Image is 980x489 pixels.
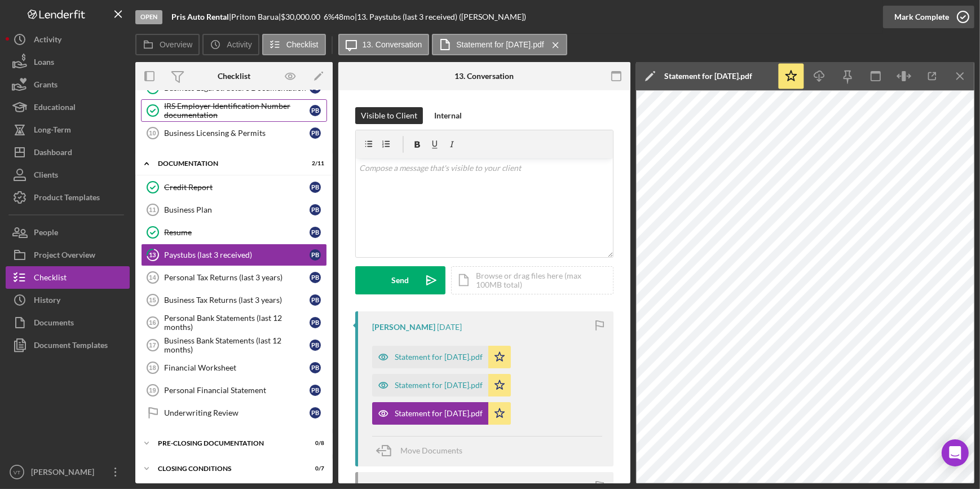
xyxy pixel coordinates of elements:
div: Loans [34,51,54,76]
div: | 13. Paystubs (last 3 received) ([PERSON_NAME]) [355,12,526,21]
b: Pris Auto Rental [171,12,229,21]
div: Send [392,266,409,294]
button: 13. Conversation [338,34,430,55]
tspan: 19 [149,387,156,394]
tspan: 13 [149,251,156,258]
div: Credit Report [164,183,310,192]
div: Statement for [DATE].pdf [395,381,483,390]
button: VT[PERSON_NAME] [6,461,130,483]
div: Document Templates [34,334,108,359]
div: Business Licensing & Permits [164,129,310,138]
div: Open Intercom Messenger [942,439,969,466]
div: [PERSON_NAME] [28,461,101,486]
div: Personal Financial Statement [164,386,310,395]
div: Documents [34,311,74,337]
label: Activity [227,40,251,49]
button: Statement for [DATE].pdf [432,34,567,55]
label: Statement for [DATE].pdf [456,40,544,49]
a: 13Paystubs (last 3 received)PB [141,244,327,266]
a: 14Personal Tax Returns (last 3 years)PB [141,266,327,289]
div: Internal [434,107,462,124]
div: Statement for [DATE].pdf [664,72,752,81]
div: Checklist [218,72,250,81]
a: Documents [6,311,130,334]
div: 2 / 11 [304,160,324,167]
tspan: 15 [149,297,156,303]
button: Loans [6,51,130,73]
button: Visible to Client [355,107,423,124]
a: Long-Term [6,118,130,141]
a: 10Business Licensing & PermitsPB [141,122,327,144]
div: P B [310,317,321,328]
button: Statement for [DATE].pdf [372,374,511,397]
div: P B [310,385,321,396]
div: $30,000.00 [281,12,324,21]
button: Overview [135,34,200,55]
button: Document Templates [6,334,130,356]
div: Clients [34,164,58,189]
div: Product Templates [34,186,100,212]
div: P B [310,340,321,351]
button: Checklist [262,34,326,55]
div: Pritom Barua | [231,12,281,21]
div: History [34,289,60,314]
time: 2025-08-23 16:25 [437,323,462,332]
text: VT [14,469,20,475]
a: Grants [6,73,130,96]
div: 6 % [324,12,334,21]
button: Clients [6,164,130,186]
div: People [34,221,58,246]
a: 19Personal Financial StatementPB [141,379,327,402]
div: Statement for [DATE].pdf [395,353,483,362]
div: [PERSON_NAME] [372,323,435,332]
div: Underwriting Review [164,408,310,417]
button: Product Templates [6,186,130,209]
tspan: 11 [149,206,156,213]
button: People [6,221,130,244]
div: Activity [34,28,61,54]
span: Move Documents [400,446,462,455]
div: Paystubs (last 3 received) [164,250,310,259]
div: P B [310,227,321,238]
div: Long-Term [34,118,71,144]
a: Activity [6,28,130,51]
button: Activity [202,34,259,55]
button: History [6,289,130,311]
div: Mark Complete [894,6,949,28]
button: Statement for [DATE].pdf [372,346,511,368]
div: | [171,12,231,21]
div: P B [310,362,321,373]
div: Personal Tax Returns (last 3 years) [164,273,310,282]
button: Checklist [6,266,130,289]
div: Documentation [158,160,296,167]
div: Open [135,10,162,24]
label: 13. Conversation [363,40,422,49]
div: Business Plan [164,205,310,214]
a: Underwriting ReviewPB [141,402,327,424]
div: Pre-Closing Documentation [158,440,296,447]
div: 0 / 8 [304,440,324,447]
button: Project Overview [6,244,130,266]
tspan: 10 [149,130,156,136]
div: 0 / 7 [304,465,324,472]
div: Business Bank Statements (last 12 months) [164,336,310,354]
button: Mark Complete [883,6,974,28]
label: Overview [160,40,192,49]
tspan: 17 [149,342,156,349]
div: P B [310,294,321,306]
div: P B [310,204,321,215]
button: Dashboard [6,141,130,164]
a: IRS Employer Identification Number documentationPB [141,99,327,122]
tspan: 14 [149,274,156,281]
a: 17Business Bank Statements (last 12 months)PB [141,334,327,356]
div: IRS Employer Identification Number documentation [164,102,310,120]
div: Grants [34,73,58,99]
